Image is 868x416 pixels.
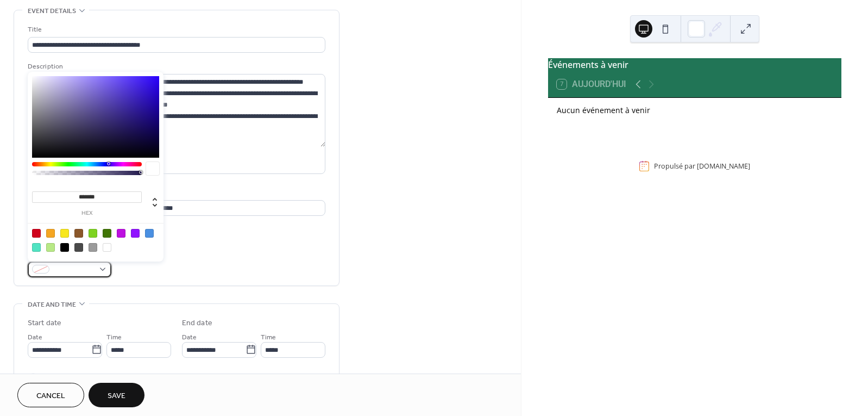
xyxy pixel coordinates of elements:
[74,229,83,238] div: #8B572A
[131,229,140,238] div: #9013FE
[28,5,76,17] span: Event details
[28,331,42,343] span: Date
[46,229,55,238] div: #F5A623
[36,390,65,402] span: Cancel
[89,243,97,252] div: #9B9B9B
[182,318,212,329] div: End date
[145,229,154,238] div: #4A90E2
[32,243,41,252] div: #50E3C2
[32,229,41,238] div: #D0021B
[182,331,197,343] span: Date
[261,331,276,343] span: Time
[41,371,60,383] span: All day
[103,243,111,252] div: #FFFFFF
[28,61,323,72] div: Description
[89,229,97,238] div: #7ED321
[46,243,55,252] div: #B8E986
[28,24,323,35] div: Title
[28,318,61,329] div: Start date
[106,331,122,343] span: Time
[548,58,841,71] div: Événements à venir
[108,390,125,402] span: Save
[103,229,111,238] div: #417505
[28,187,323,198] div: Location
[74,243,83,252] div: #4A4A4A
[89,383,144,407] button: Save
[117,229,125,238] div: #BD10E0
[17,383,84,407] button: Cancel
[60,229,69,238] div: #F8E71C
[28,299,76,311] span: Date and time
[32,210,142,216] label: hex
[557,104,833,116] div: Aucun événement à venir
[654,162,750,171] div: Propulsé par
[60,243,69,252] div: #000000
[697,162,750,171] a: [DOMAIN_NAME]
